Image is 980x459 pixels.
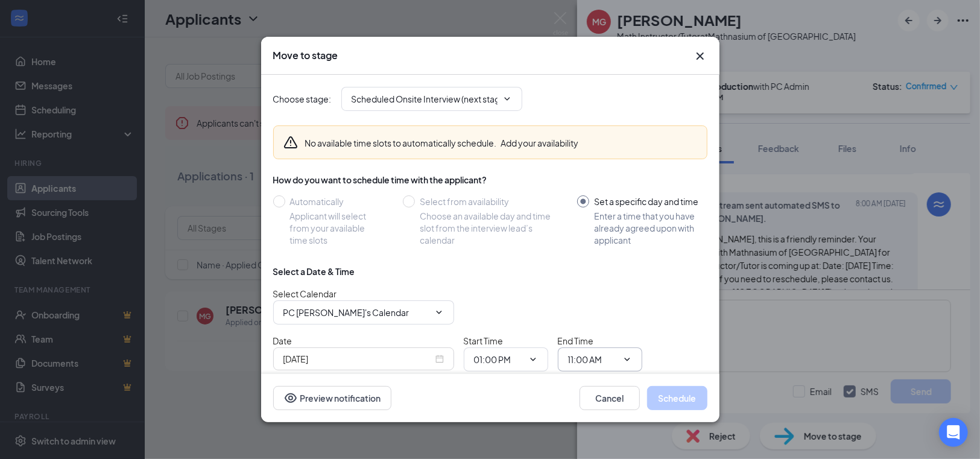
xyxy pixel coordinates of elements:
svg: ChevronDown [434,308,444,317]
input: Start time [474,353,523,366]
svg: ChevronDown [528,355,538,364]
button: Close [693,49,707,63]
svg: ChevronDown [622,355,632,364]
svg: Cross [693,49,707,63]
div: Start time must be before end time [464,372,548,398]
span: Select Calendar [273,288,337,299]
div: No available time slots to automatically schedule. [305,137,579,149]
button: Preview notificationEye [273,386,391,410]
span: Choose stage : [273,92,332,106]
h3: Move to stage [273,49,338,62]
div: How do you want to schedule time with the applicant? [273,174,707,186]
svg: ChevronDown [502,94,512,104]
svg: Warning [283,135,298,150]
input: End time [568,353,618,366]
div: Select a Date & Time [273,265,355,277]
div: Open Intercom Messenger [939,418,968,447]
button: Schedule [647,386,707,410]
input: Sep 18, 2025 [283,352,433,366]
svg: Eye [283,391,298,405]
button: Add your availability [501,137,579,149]
span: Date [273,335,292,346]
span: Start Time [464,335,504,346]
span: End Time [558,335,594,346]
button: Cancel [580,386,640,410]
